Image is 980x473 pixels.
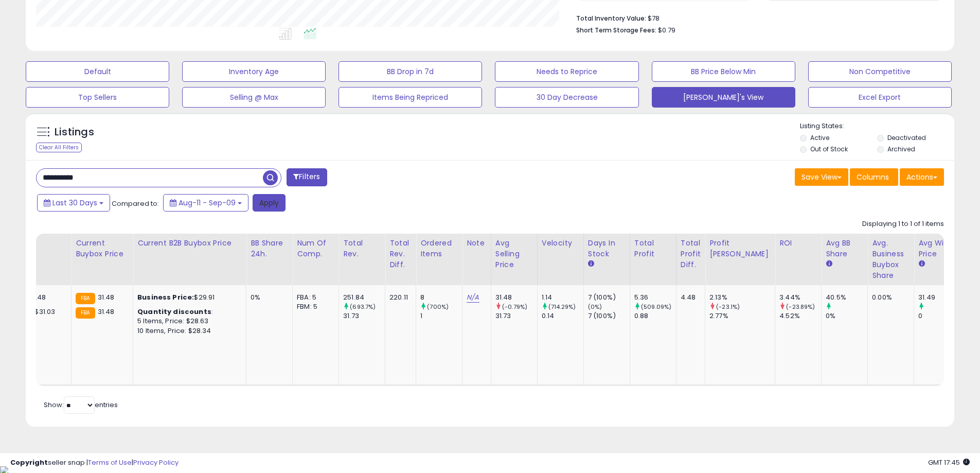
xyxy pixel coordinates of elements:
div: Profit [PERSON_NAME] [709,238,771,259]
div: 220.11 [389,293,408,302]
div: 0 [918,311,960,321]
button: Columns [850,168,898,186]
label: Archived [887,145,915,153]
div: 40.5% [826,293,867,302]
div: Total Profit [634,238,672,259]
div: Avg. Business Buybox Share [872,238,910,281]
small: (-0.79%) [502,303,527,311]
button: Apply [253,194,286,212]
small: Avg Win Price. [918,259,924,269]
span: Aug-11 - Sep-09 [179,198,236,208]
div: Avg Win Price [918,238,956,259]
label: Out of Stock [810,145,848,153]
div: 1.14 [542,293,583,302]
span: Show: entries [44,400,118,410]
div: 5.36 [634,293,676,302]
div: Velocity [542,238,579,249]
button: Filters [287,168,327,186]
span: Columns [857,172,889,182]
button: BB Price Below Min [652,61,795,82]
small: FBA [76,307,95,319]
span: Last 30 Days [52,198,97,208]
div: Clear All Filters [36,143,82,152]
div: 31.49 [918,293,960,302]
b: Business Price: [137,292,194,302]
div: 10 Items, Price: $28.34 [137,326,238,336]
div: 5 Items, Price: $28.63 [137,317,238,326]
button: Items Being Repriced [338,87,482,108]
div: FBA: 5 [297,293,331,302]
a: N/A [467,292,479,303]
strong: Copyright [10,458,48,467]
small: FBA [76,293,95,304]
small: Avg BB Share. [826,259,832,269]
div: 2.77% [709,311,775,321]
small: (714.29%) [548,303,576,311]
div: 31.73 [495,311,537,321]
div: FBM: 5 [297,302,331,311]
button: Non Competitive [808,61,952,82]
div: ROI [779,238,817,249]
small: (509.09%) [641,303,671,311]
div: seller snap | | [10,458,179,468]
small: (0%) [588,303,602,311]
label: Active [810,133,829,142]
div: Total Rev. Diff. [389,238,412,270]
div: Total Profit Diff. [681,238,701,270]
p: Listing States: [800,121,954,131]
div: : [137,307,238,317]
small: (693.7%) [350,303,376,311]
small: Days In Stock. [588,259,594,269]
div: Note [467,238,487,249]
div: 0% [251,293,284,302]
button: Actions [900,168,944,186]
li: $78 [576,11,936,24]
button: Default [26,61,169,82]
small: (700%) [427,303,449,311]
button: Needs to Reprice [495,61,638,82]
button: Selling @ Max [182,87,326,108]
button: Excel Export [808,87,952,108]
div: 31.73 [343,311,385,321]
div: 31.48 [495,293,537,302]
div: Days In Stock [588,238,626,259]
span: 31.48 [98,307,115,317]
div: 0% [826,311,867,321]
button: Aug-11 - Sep-09 [163,194,248,212]
div: $29.91 [137,293,238,302]
h5: Listings [55,125,94,139]
div: 2.13% [709,293,775,302]
span: $0.79 [658,25,675,35]
div: 8 [420,293,462,302]
div: Total Rev. [343,238,381,259]
span: 2025-10-10 17:45 GMT [928,458,970,467]
div: BB Share 24h. [251,238,288,259]
b: Short Term Storage Fees: [576,26,656,34]
button: Inventory Age [182,61,326,82]
button: 30 Day Decrease [495,87,638,108]
div: 0.88 [634,311,676,321]
div: 1 [420,311,462,321]
button: Save View [795,168,848,186]
div: 4.52% [779,311,821,321]
div: Current B2B Buybox Price [137,238,242,249]
span: Compared to: [112,199,159,208]
b: Total Inventory Value: [576,14,646,23]
div: Displaying 1 to 1 of 1 items [862,219,944,229]
div: 0.00% [872,293,906,302]
div: Ordered Items [420,238,458,259]
div: 251.84 [343,293,385,302]
div: Avg BB Share [826,238,863,259]
button: [PERSON_NAME]'s View [652,87,795,108]
div: 3.44% [779,293,821,302]
div: Num of Comp. [297,238,334,259]
div: Avg Selling Price [495,238,533,270]
a: Terms of Use [88,458,132,467]
button: BB Drop in 7d [338,61,482,82]
button: Top Sellers [26,87,169,108]
a: Privacy Policy [133,458,179,467]
small: (-23.89%) [786,303,815,311]
div: 7 (100%) [588,293,630,302]
div: 4.48 [681,293,697,302]
small: (-23.1%) [716,303,740,311]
